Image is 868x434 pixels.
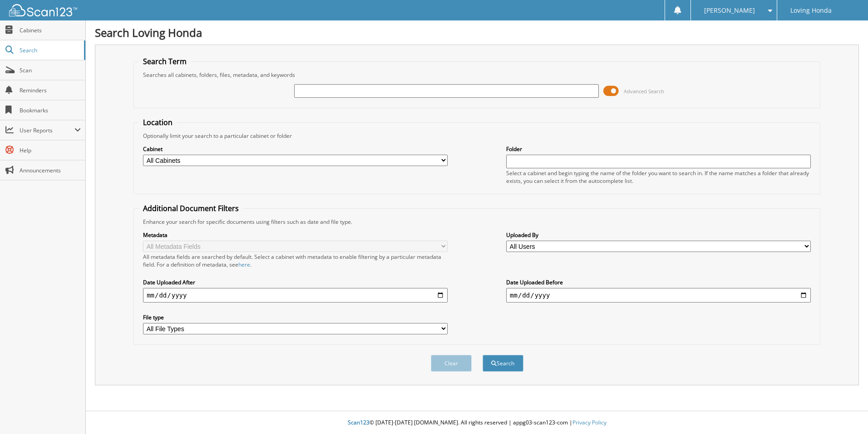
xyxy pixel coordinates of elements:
button: Search [483,355,523,372]
label: Cabinet [143,145,448,153]
div: © [DATE]-[DATE] [DOMAIN_NAME]. All rights reserved | appg03-scan123-com | [86,412,868,434]
div: Select a cabinet and begin typing the name of the folder you want to search in. If the name match... [506,169,811,185]
span: User Reports [20,126,74,134]
a: Privacy Policy [572,419,607,426]
button: Clear [431,355,472,372]
label: Folder [506,145,811,153]
span: Help [20,146,81,154]
span: Announcements [20,167,81,174]
input: start [143,288,448,303]
div: Enhance your search for specific documents using filters such as date and file type. [138,218,815,226]
img: scan123-logo-white.svg [9,4,77,16]
span: [PERSON_NAME] [704,8,755,13]
legend: Location [138,117,177,127]
span: Cabinets [20,26,81,34]
label: Uploaded By [506,231,811,239]
span: Scan [20,66,81,74]
span: Bookmarks [20,106,81,114]
span: Loving Honda [790,8,832,13]
div: All metadata fields are searched by default. Select a cabinet with metadata to enable filtering b... [143,253,448,268]
a: here [238,261,250,268]
span: Scan123 [348,419,370,426]
label: File type [143,313,448,321]
h1: Search Loving Honda [95,25,859,40]
span: Reminders [20,86,81,94]
label: Date Uploaded After [143,278,448,286]
span: Advanced Search [624,88,664,95]
legend: Search Term [138,56,191,66]
span: Search [20,46,79,54]
div: Searches all cabinets, folders, files, metadata, and keywords [138,71,815,79]
label: Date Uploaded Before [506,278,811,286]
div: Optionally limit your search to a particular cabinet or folder [138,132,815,140]
legend: Additional Document Filters [138,203,243,213]
label: Metadata [143,231,448,239]
input: end [506,288,811,303]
